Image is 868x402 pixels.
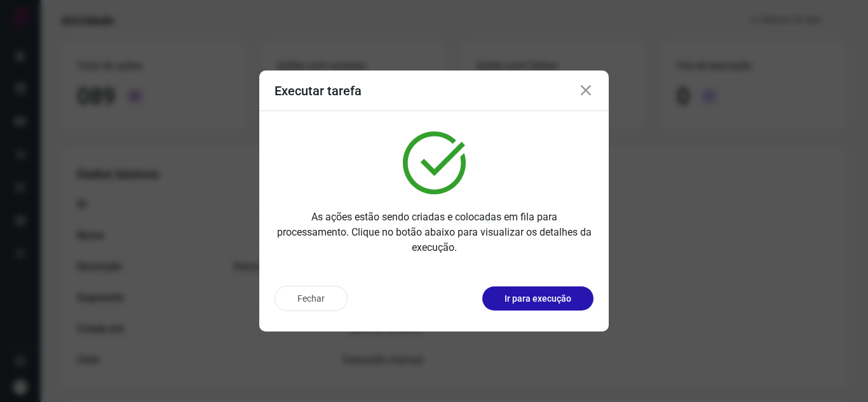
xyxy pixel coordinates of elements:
[482,286,593,311] button: Ir para execução
[275,83,362,98] h3: Executar tarefa
[505,292,571,305] p: Ir para execução
[275,286,348,311] button: Fechar
[403,131,466,194] img: verified.svg
[275,210,593,255] p: As ações estão sendo criadas e colocadas em fila para processamento. Clique no botão abaixo para ...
